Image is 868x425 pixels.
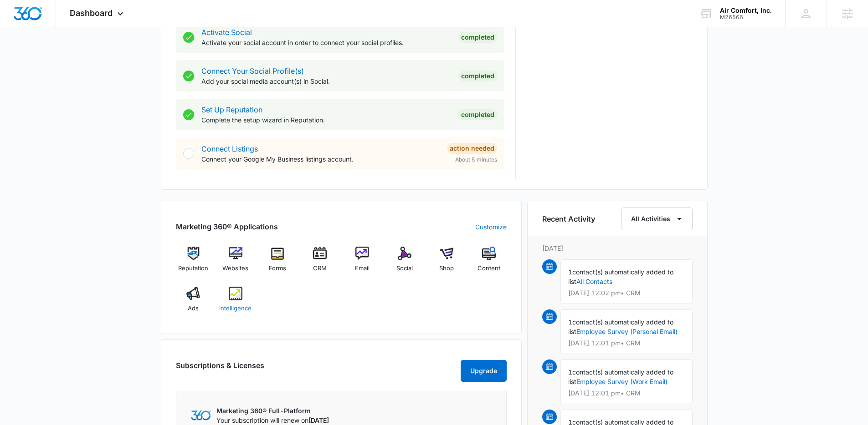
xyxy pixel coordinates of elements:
div: Completed [458,32,497,43]
a: Websites [218,247,253,279]
a: Reputation [176,247,211,279]
div: account name [720,7,772,14]
p: Connect your Google My Business listings account. [201,154,440,164]
button: Upgrade [461,360,507,382]
div: Action Needed [447,143,497,154]
span: contact(s) automatically added to list [568,368,673,385]
span: Shop [439,264,454,273]
h6: Recent Activity [542,213,595,224]
span: Social [396,264,413,273]
span: contact(s) automatically added to list [568,318,673,335]
p: Complete the setup wizard in Reputation. [201,115,451,125]
span: Content [478,264,500,273]
span: Ads [188,304,199,313]
button: All Activities [621,207,693,230]
a: Forms [260,247,295,279]
a: Social [387,247,422,279]
span: Websites [222,264,248,273]
img: Marketing 360 Logo [191,410,211,420]
a: Content [472,247,507,279]
span: Forms [269,264,286,273]
span: 1 [568,268,572,276]
p: Add your social media account(s) in Social. [201,76,451,86]
span: Dashboard [70,8,113,18]
span: 1 [568,318,572,326]
a: Employee Survey (Work Email) [576,378,668,385]
a: Connect Listings [201,144,258,153]
span: [DATE] [308,416,329,424]
p: Activate your social account in order to connect your social profiles. [201,38,451,47]
span: Reputation [178,264,208,273]
span: About 5 minutes [455,156,497,164]
a: Shop [429,247,464,279]
p: Your subscription will renew on [216,415,329,425]
span: CRM [313,264,327,273]
a: Customize [475,222,507,232]
a: Connect Your Social Profile(s) [201,66,304,76]
h2: Marketing 360® Applications [176,221,278,232]
span: contact(s) automatically added to list [568,268,673,285]
div: account id [720,14,772,20]
a: Employee Survey (Personal Email) [576,328,678,335]
p: [DATE] 12:01 pm • CRM [568,390,685,396]
p: Marketing 360® Full-Platform [216,406,329,415]
span: Intelligence [219,304,252,313]
div: Completed [458,71,497,81]
div: Completed [458,109,497,120]
p: [DATE] [542,243,693,253]
h2: Subscriptions & Licenses [176,360,264,378]
span: Email [355,264,370,273]
a: All Contacts [576,278,612,285]
p: [DATE] 12:01 pm • CRM [568,340,685,346]
a: Ads [176,287,211,319]
a: Activate Social [201,28,252,37]
a: Email [345,247,380,279]
span: 1 [568,368,572,376]
a: Intelligence [218,287,253,319]
p: [DATE] 12:02 pm • CRM [568,290,685,296]
a: Set Up Reputation [201,105,262,114]
a: CRM [303,247,338,279]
